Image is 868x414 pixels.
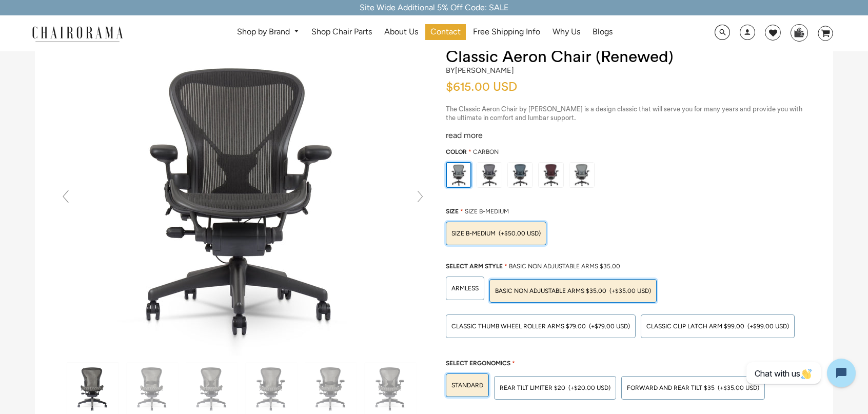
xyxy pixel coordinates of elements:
[468,24,545,40] a: Free Shipping Info
[451,382,483,389] span: STANDARD
[473,27,540,37] span: Free Shipping Info
[508,163,532,187] img: https://apo-admin.mageworx.com/front/img/chairorama.myshopify.com/934f279385142bb1386b89575167202...
[446,66,514,75] h2: by
[473,148,499,155] span: Carbon
[627,384,715,391] span: Forward And Rear Tilt $35
[587,24,618,40] a: Blogs
[747,323,789,329] span: (+$99.00 USD)
[791,25,807,40] img: WhatsApp_Image_2024-07-12_at_16.23.01.webp
[569,163,594,187] img: https://apo-admin.mageworx.com/front/img/chairorama.myshopify.com/ae6848c9e4cbaa293e2d516f385ec6e...
[451,285,479,292] span: ARMLESS
[446,263,503,270] span: Select Arm Style
[232,24,304,40] a: Shop by Brand
[589,323,630,329] span: (+$79.00 USD)
[500,384,565,391] span: Rear Tilt Limiter $20
[186,363,238,414] img: Classic Aeron Chair (Renewed) - chairorama
[539,163,563,187] img: https://apo-admin.mageworx.com/front/img/chairorama.myshopify.com/f0a8248bab2644c909809aada6fe08d...
[384,27,418,37] span: About Us
[465,208,509,215] span: SIZE B-MEDIUM
[593,27,613,37] span: Blogs
[451,323,586,330] span: Classic Thumb Wheel Roller Arms $79.00
[430,27,461,37] span: Contact
[547,24,585,40] a: Why Us
[499,230,541,236] span: (+$50.00 USD)
[305,363,357,414] img: Classic Aeron Chair (Renewed) - chairorama
[553,27,580,37] span: Why Us
[311,27,372,37] span: Shop Chair Parts
[446,360,510,367] span: Select Ergonomics
[446,148,467,155] span: Color
[455,66,514,75] a: [PERSON_NAME]
[451,230,496,237] span: SIZE B-MEDIUM
[718,385,759,391] span: (+$35.00 USD)
[477,163,502,187] img: https://apo-admin.mageworx.com/front/img/chairorama.myshopify.com/f520d7dfa44d3d2e85a5fe9a0a95ca9...
[446,81,517,93] span: $615.00 USD
[67,363,119,414] img: Classic Aeron Chair (Renewed) - chairorama
[425,24,466,40] a: Contact
[646,323,744,330] span: Classic Clip Latch Arm $99.00
[568,385,610,391] span: (+$20.00 USD)
[446,130,813,141] div: read more
[306,24,377,40] a: Shop Chair Parts
[609,288,651,294] span: (+$35.00 USD)
[495,287,606,294] span: BASIC NON ADJUSTABLE ARMS $35.00
[127,363,178,414] img: Classic Aeron Chair (Renewed) - chairorama
[365,363,416,414] img: Classic Aeron Chair (Renewed) - chairorama
[446,48,813,66] h1: Classic Aeron Chair (Renewed)
[446,106,802,121] span: The Classic Aeron Chair by [PERSON_NAME] is a design classic that will serve you for many years a...
[379,24,423,40] a: About Us
[447,163,470,187] img: https://apo-admin.mageworx.com/front/img/chairorama.myshopify.com/ae6848c9e4cbaa293e2d516f385ec6e...
[172,24,677,43] nav: DesktopNavigation
[509,263,620,270] span: BASIC NON ADJUSTABLE ARMS $35.00
[446,208,459,215] span: Size
[26,25,129,43] img: chairorama
[246,363,297,414] img: Classic Aeron Chair (Renewed) - chairorama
